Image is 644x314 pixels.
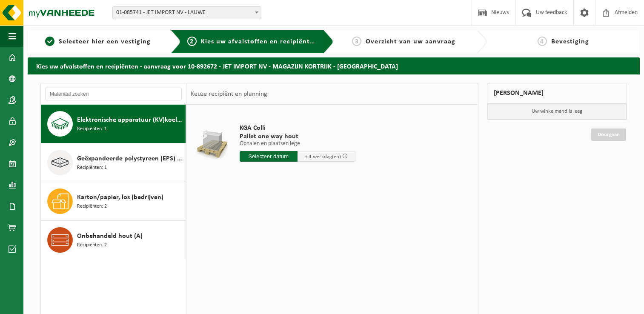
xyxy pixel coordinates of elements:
[487,103,627,120] p: Uw winkelmand is leeg
[4,295,142,314] iframe: chat widget
[45,37,54,46] span: 1
[538,37,547,46] span: 4
[113,7,261,19] span: 01-085741 - JET IMPORT NV - LAUWE
[28,57,640,74] h2: Kies uw afvalstoffen en recipiënten - aanvraag voor 10-892672 - JET IMPORT NV - MAGAZIJN KORTRIJK...
[240,132,355,141] span: Pallet one way hout
[41,105,186,143] button: Elektronische apparatuur (KV)koelvries, industrieel Recipiënten: 1
[45,88,182,100] input: Materiaal zoeken
[366,38,455,45] span: Overzicht van uw aanvraag
[487,83,627,103] div: [PERSON_NAME]
[41,221,186,259] button: Onbehandeld hout (A) Recipiënten: 2
[77,192,163,203] span: Karton/papier, los (bedrijven)
[305,154,341,160] span: + 4 werkdag(en)
[77,203,107,211] span: Recipiënten: 2
[59,38,151,45] span: Selecteer hier een vestiging
[77,231,143,241] span: Onbehandeld hout (A)
[186,83,272,105] div: Keuze recipiënt en planning
[352,37,361,46] span: 3
[201,38,318,45] span: Kies uw afvalstoffen en recipiënten
[112,6,261,19] span: 01-085741 - JET IMPORT NV - LAUWE
[41,143,186,182] button: Geëxpandeerde polystyreen (EPS) verpakking (< 1 m² per stuk), recycleerbaar Recipiënten: 1
[187,37,197,46] span: 2
[77,125,107,133] span: Recipiënten: 1
[41,182,186,221] button: Karton/papier, los (bedrijven) Recipiënten: 2
[551,38,589,45] span: Bevestiging
[77,154,183,164] span: Geëxpandeerde polystyreen (EPS) verpakking (< 1 m² per stuk), recycleerbaar
[77,164,107,172] span: Recipiënten: 1
[240,151,298,162] input: Selecteer datum
[77,241,107,249] span: Recipiënten: 2
[77,115,183,125] span: Elektronische apparatuur (KV)koelvries, industrieel
[591,128,626,141] a: Doorgaan
[240,141,355,147] p: Ophalen en plaatsen lege
[32,37,164,47] a: 1Selecteer hier een vestiging
[240,124,355,132] span: KGA Colli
